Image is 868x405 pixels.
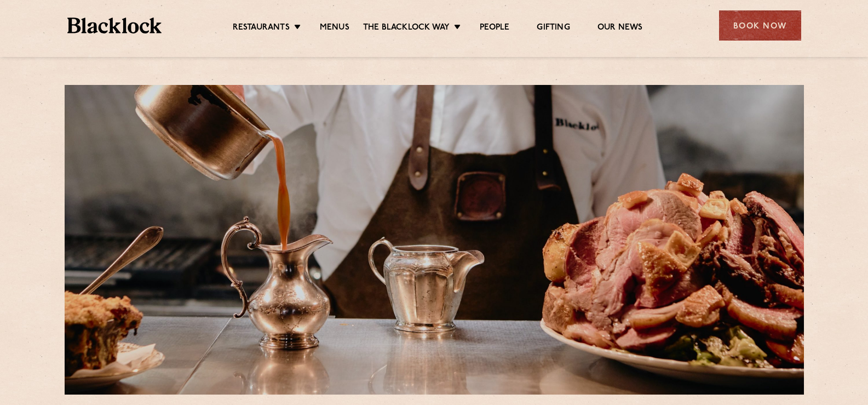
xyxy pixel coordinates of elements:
a: Gifting [537,22,570,35]
a: The Blacklock Way [363,22,450,35]
a: Our News [597,22,643,35]
a: Restaurants [233,22,290,35]
a: People [480,22,509,35]
img: BL_Textured_Logo-footer-cropped.svg [67,18,162,33]
div: Book Now [719,10,801,41]
a: Menus [320,22,349,35]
